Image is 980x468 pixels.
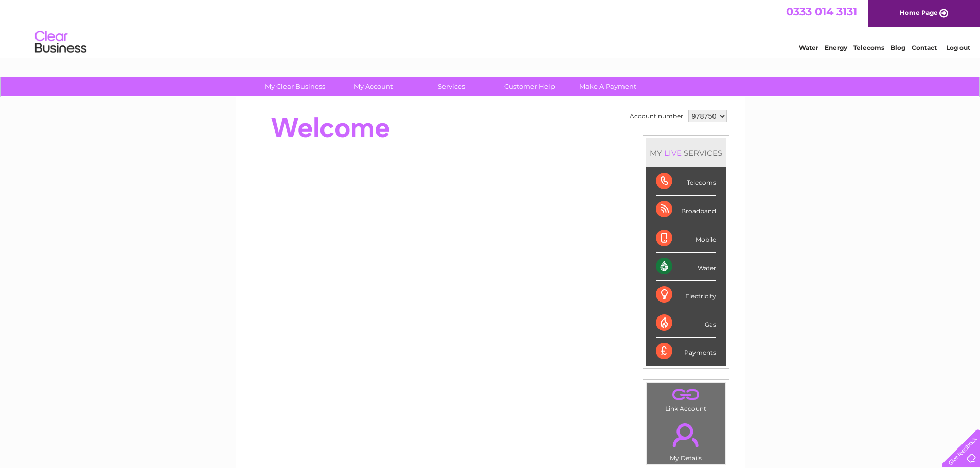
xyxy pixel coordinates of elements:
[627,107,686,125] td: Account number
[825,44,847,51] a: Energy
[890,44,905,51] a: Blog
[565,77,650,96] a: Make A Payment
[646,138,726,167] div: MY SERVICES
[331,77,416,96] a: My Account
[656,281,716,309] div: Electricity
[253,77,337,96] a: My Clear Business
[799,44,818,51] a: Water
[646,415,726,465] td: My Details
[34,27,87,58] img: logo.png
[656,196,716,224] div: Broadband
[649,417,723,453] a: .
[656,167,716,196] div: Telecoms
[662,148,684,158] div: LIVE
[646,383,726,415] td: Link Account
[649,386,723,404] a: .
[786,5,857,18] a: 0333 014 3131
[656,338,716,365] div: Payments
[853,44,884,51] a: Telecoms
[946,44,970,51] a: Log out
[656,253,716,281] div: Water
[409,77,494,96] a: Services
[656,309,716,338] div: Gas
[487,77,572,96] a: Customer Help
[912,44,937,51] a: Contact
[656,224,716,253] div: Mobile
[247,6,734,50] div: Clear Business is a trading name of Verastar Limited (registered in [GEOGRAPHIC_DATA] No. 3667643...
